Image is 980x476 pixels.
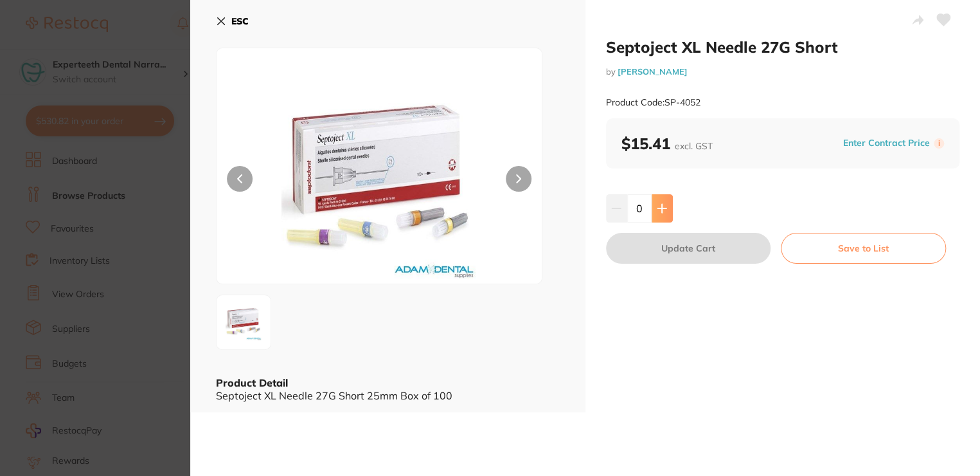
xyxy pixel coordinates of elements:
[781,233,946,264] button: Save to List
[839,137,934,149] button: Enter Contract Price
[220,299,267,345] img: NTIuanBn
[675,140,713,152] span: excl. GST
[606,233,771,264] button: Update Cart
[621,134,713,153] b: $15.41
[618,66,688,77] a: [PERSON_NAME]
[231,15,249,27] b: ESC
[934,138,944,149] label: i
[216,390,560,401] div: Septoject XL Needle 27G Short 25mm Box of 100
[216,376,288,389] b: Product Detail
[606,67,960,77] small: by
[606,37,960,57] h2: Septoject XL Needle 27G Short
[281,80,476,284] img: NTIuanBn
[606,97,700,108] small: Product Code: SP-4052
[216,10,249,32] button: ESC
